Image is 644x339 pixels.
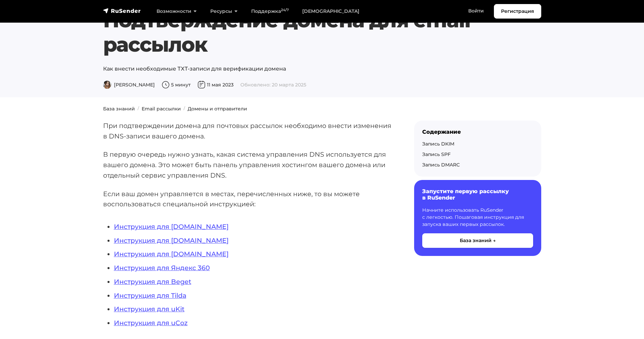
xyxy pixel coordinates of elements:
a: Инструкция для Яндекс 360 [114,264,210,272]
p: Как внести необходимые ТХТ-записи для верификации домена [103,65,541,73]
a: Инструкция для [DOMAIN_NAME] [114,223,229,231]
a: Поддержка24/7 [244,4,295,18]
div: Содержание [422,129,533,135]
a: База знаний [103,106,135,112]
a: Инструкция для [DOMAIN_NAME] [114,236,229,244]
p: В первую очередь нужно узнать, какая система управления DNS используется для вашего домена. Это м... [103,149,392,180]
a: Регистрация [494,4,541,19]
h1: Подтверждение домена для email рассылок [103,8,541,57]
a: Запись DKIM [422,141,454,147]
span: [PERSON_NAME] [103,82,155,88]
a: Запись SPF [422,151,451,157]
a: Запись DMARC [422,162,460,168]
a: Инструкция для uCoz [114,319,188,327]
a: Инструкция для uKit [114,305,185,313]
a: [DEMOGRAPHIC_DATA] [295,4,366,18]
img: Время чтения [162,81,170,89]
a: Инструкция для Beget [114,278,191,286]
a: Ресурсы [204,4,244,18]
img: Дата публикации [197,81,206,89]
p: Начните использовать RuSender с легкостью. Пошаговая инструкция для запуска ваших первых рассылок. [422,207,533,228]
span: Обновлено: 20 марта 2025 [240,82,306,88]
a: Запустите первую рассылку в RuSender Начните использовать RuSender с легкостью. Пошаговая инструк... [414,180,541,256]
img: RuSender [103,7,141,14]
p: При подтверждении домена для почтовых рассылок необходимо внести изменения в DNS-записи вашего до... [103,121,392,141]
span: 5 минут [162,82,191,88]
sup: 24/7 [281,8,289,12]
span: 11 мая 2023 [197,82,234,88]
p: Если ваш домен управляется в местах, перечисленных ниже, то вы можете воспользоваться специальной... [103,189,392,209]
nav: breadcrumb [99,105,545,112]
a: Инструкция для Tilda [114,291,186,299]
button: База знаний → [422,233,533,248]
a: Возможности [150,4,204,18]
a: Домены и отправители [188,106,247,112]
a: Email рассылки [142,106,181,112]
h6: Запустите первую рассылку в RuSender [422,188,533,201]
a: Войти [461,4,491,18]
a: Инструкция для [DOMAIN_NAME] [114,250,229,258]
